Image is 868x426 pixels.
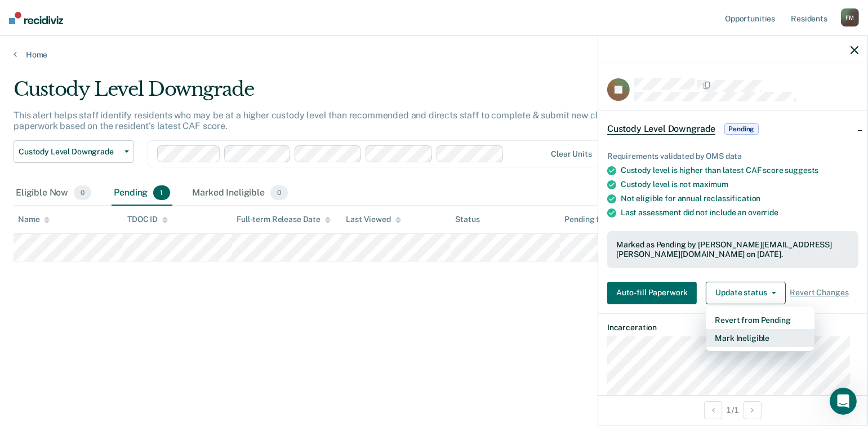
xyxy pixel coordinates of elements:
[551,149,592,159] div: Clear units
[706,282,785,304] button: Update status
[112,181,172,206] div: Pending
[607,323,858,332] dt: Incarceration
[830,388,857,415] iframe: Intercom live chat
[607,152,858,161] div: Requirements validated by OMS data
[621,166,858,175] div: Custody level is higher than latest CAF score
[270,185,288,200] span: 0
[621,194,858,203] div: Not eligible for annual
[607,123,715,135] span: Custody Level Downgrade
[74,185,91,200] span: 0
[693,180,728,189] span: maximum
[724,123,758,135] span: Pending
[621,180,858,189] div: Custody level is not
[18,215,50,224] div: Name
[706,329,814,347] button: Mark Ineligible
[598,395,867,425] div: 1 / 1
[14,50,854,60] a: Home
[748,208,778,217] span: override
[127,215,168,224] div: TDOC ID
[190,181,291,206] div: Marked Ineligible
[621,208,858,218] div: Last assessment did not include an
[706,311,814,329] button: Revert from Pending
[704,194,761,203] span: reclassification
[153,185,170,200] span: 1
[790,288,849,298] span: Revert Changes
[607,282,697,304] button: Auto-fill Paperwork
[616,240,849,259] div: Marked as Pending by [PERSON_NAME][EMAIL_ADDRESS][PERSON_NAME][DOMAIN_NAME] on [DATE].
[564,215,617,224] div: Pending for
[704,401,722,419] button: Previous Opportunity
[237,215,331,224] div: Full-term Release Date
[14,78,665,110] div: Custody Level Downgrade
[14,110,645,131] p: This alert helps staff identify residents who may be at a higher custody level than recommended a...
[785,166,819,175] span: suggests
[9,12,63,24] img: Recidiviz
[455,215,479,224] div: Status
[14,181,94,206] div: Eligible Now
[346,215,400,224] div: Last Viewed
[841,8,859,26] div: F M
[19,147,120,157] span: Custody Level Downgrade
[607,282,701,304] a: Auto-fill Paperwork
[744,401,762,419] button: Next Opportunity
[598,111,867,147] div: Custody Level DowngradePending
